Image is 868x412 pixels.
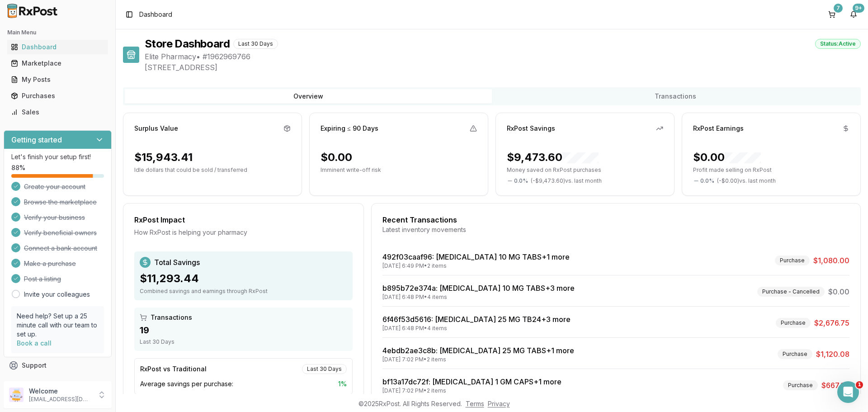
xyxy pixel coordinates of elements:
div: Purchases [11,91,104,100]
div: $0.00 [693,150,761,165]
a: 6f46f53d5616: [MEDICAL_DATA] 25 MG TB24+3 more [382,315,571,324]
p: Let's finish your setup first! [11,152,104,161]
p: [EMAIL_ADDRESS][DOMAIN_NAME] [29,396,92,403]
img: RxPost Logo [4,4,61,18]
button: Transactions [492,89,859,104]
a: Privacy [488,400,510,407]
button: Marketplace [4,56,112,71]
span: 1 % [338,379,347,388]
span: $0.00 [828,286,849,297]
a: Dashboard [7,39,108,55]
button: 9+ [846,7,861,22]
span: 1 [856,381,863,388]
div: 19 [140,324,347,336]
button: Purchases [4,89,112,103]
span: Feedback [22,377,52,386]
p: Need help? Set up a 25 minute call with our team to set up. [17,312,99,339]
span: ( - $9,473.60 ) vs. last month [531,177,602,185]
span: Make a purchase [24,259,76,268]
span: Elite Pharmacy • # 1962969766 [145,51,861,62]
a: Book a call [17,339,52,347]
a: Sales [7,104,108,120]
div: [DATE] 6:49 PM • 2 items [382,262,570,270]
span: Average savings per purchase: [140,379,233,388]
p: Money saved on RxPost purchases [507,166,663,174]
button: Overview [125,89,492,104]
div: RxPost vs Traditional [140,365,207,374]
span: Verify your business [24,213,85,222]
span: 88 % [11,163,25,172]
span: Transactions [151,313,192,322]
div: Surplus Value [134,124,178,133]
div: Combined savings and earnings through RxPost [140,288,347,295]
div: Purchase - Cancelled [757,287,825,297]
div: Purchase [783,380,818,390]
div: $11,293.44 [140,271,347,286]
span: 0.0 % [514,177,528,185]
span: [STREET_ADDRESS] [145,62,861,73]
p: Idle dollars that could be sold / transferred [134,166,291,174]
iframe: Intercom live chat [837,381,859,403]
a: Terms [466,400,484,407]
div: Last 30 Days [233,39,278,49]
button: Feedback [4,374,112,390]
div: Expiring ≤ 90 Days [321,124,378,133]
h3: Getting started [11,134,62,145]
div: [DATE] 6:48 PM • 4 items [382,325,571,332]
div: Last 30 Days [302,364,347,374]
button: My Posts [4,72,112,87]
button: Dashboard [4,40,112,54]
p: Profit made selling on RxPost [693,166,849,174]
div: Sales [11,108,104,117]
span: $1,080.00 [813,255,849,266]
img: User avatar [9,388,24,402]
div: 7 [834,4,843,13]
div: Purchase [776,318,811,328]
span: ( - $0.00 ) vs. last month [717,177,776,185]
div: [DATE] 6:48 PM • 4 items [382,294,575,301]
div: Marketplace [11,59,104,68]
div: RxPost Savings [507,124,555,133]
div: $15,943.41 [134,150,193,165]
span: Connect a bank account [24,244,97,253]
span: Post a listing [24,275,61,284]
a: Invite your colleagues [24,290,90,299]
a: 492f03caaf96: [MEDICAL_DATA] 10 MG TABS+1 more [382,252,570,261]
a: Purchases [7,88,108,104]
span: Dashboard [139,10,172,19]
div: Last 30 Days [140,338,347,346]
button: 7 [825,7,839,22]
div: Purchase [775,256,810,265]
div: How RxPost is helping your pharmacy [134,228,353,237]
nav: breadcrumb [139,10,172,19]
a: 4ebdb2ae3c8b: [MEDICAL_DATA] 25 MG TABS+1 more [382,346,574,355]
div: Purchase [778,349,812,359]
a: My Posts [7,71,108,88]
span: $667.85 [821,380,849,391]
button: Sales [4,105,112,119]
span: $1,120.08 [816,349,849,360]
a: Marketplace [7,55,108,71]
a: bf13a17dc72f: [MEDICAL_DATA] 1 GM CAPS+1 more [382,377,561,386]
p: Imminent write-off risk [321,166,477,174]
h1: Store Dashboard [145,37,230,51]
div: My Posts [11,75,104,84]
div: Status: Active [815,39,861,49]
div: Dashboard [11,43,104,52]
span: Verify beneficial owners [24,228,97,237]
span: $2,676.75 [814,317,849,328]
span: Total Savings [154,257,200,268]
span: Browse the marketplace [24,198,97,207]
div: RxPost Earnings [693,124,744,133]
div: $0.00 [321,150,352,165]
div: Latest inventory movements [382,225,849,234]
span: Create your account [24,182,85,191]
div: [DATE] 7:02 PM • 2 items [382,356,574,363]
a: b895b72e374a: [MEDICAL_DATA] 10 MG TABS+3 more [382,284,575,293]
h2: Main Menu [7,29,108,36]
p: Welcome [29,387,92,396]
div: RxPost Impact [134,214,353,225]
div: $9,473.60 [507,150,599,165]
div: 9+ [853,4,864,13]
